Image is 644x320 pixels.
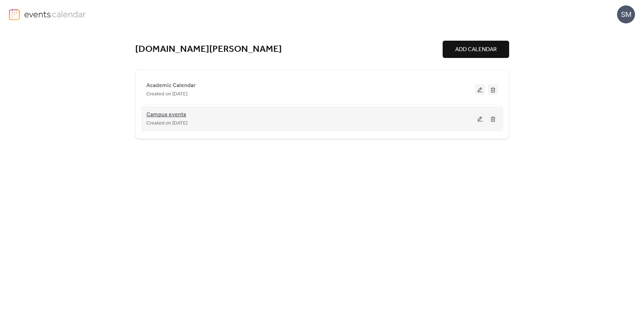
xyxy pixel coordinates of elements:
[9,9,20,20] img: logo
[146,113,186,117] a: Campus events
[135,44,282,55] a: [DOMAIN_NAME][PERSON_NAME]
[455,45,497,54] span: ADD CALENDAR
[146,81,196,90] span: Academic Calendar
[146,111,186,119] span: Campus events
[146,90,187,99] span: Created on [DATE]
[146,84,196,87] a: Academic Calendar
[617,5,635,23] div: SM
[24,9,86,19] img: logo-type
[146,119,187,128] span: Created on [DATE]
[443,41,509,58] button: ADD CALENDAR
